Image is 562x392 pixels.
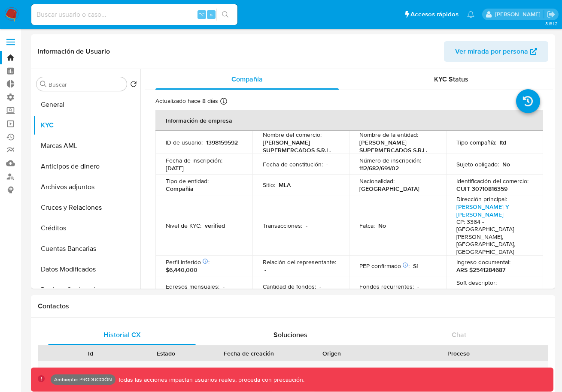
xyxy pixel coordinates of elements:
div: Id [59,349,122,358]
p: Número de inscripción : [359,157,421,164]
p: Compañia [166,185,194,193]
p: Dirección principal : [456,195,507,203]
span: KYC Status [434,74,468,84]
span: Historial CX [103,330,141,340]
p: Sitio : [263,181,275,189]
span: Soluciones [273,330,307,340]
button: KYC [33,115,140,136]
button: Cruces y Relaciones [33,197,140,218]
div: Fecha de creación [209,349,288,358]
p: Tipo compañía : [456,139,496,146]
p: Tipo de entidad : [166,177,209,185]
button: Datos Modificados [33,259,140,280]
div: Origen [300,349,363,358]
p: Identificación del comercio : [456,177,529,185]
button: Archivos adjuntos [33,177,140,197]
p: - [417,283,419,290]
p: 1398159592 [206,139,238,146]
p: - [264,266,266,274]
p: - [306,222,307,229]
p: CUIT 30710816359 [456,185,507,193]
p: verified [205,222,225,229]
p: [DATE] [166,164,184,172]
th: Información de empresa [155,110,543,131]
a: Salir [547,10,556,19]
p: mauro.ibarra@mercadolibre.com [495,10,544,18]
p: Nombre del comercio : [263,131,322,139]
p: Transacciones : [263,222,302,229]
button: Cuentas Bancarias [33,238,140,259]
button: General [33,94,140,115]
button: Anticipos de dinero [33,156,140,177]
p: Ambiente: PRODUCCIÓN [54,378,112,381]
button: Devices Geolocation [33,280,140,300]
p: Nacionalidad : [359,177,395,185]
span: ⌥ [198,10,205,18]
button: search-icon [216,9,234,21]
div: Estado [134,349,197,358]
p: ARS $2541284687 [456,266,505,274]
button: Volver al orden por defecto [130,81,137,90]
p: Fondos recurrentes : [359,283,414,290]
div: Proceso [375,349,542,358]
span: $6,440,000 [166,265,197,274]
h1: Contactos [38,302,548,311]
p: Relación del representante : [263,258,336,266]
p: Egresos mensuales : [166,283,219,290]
p: Soft descriptor : [456,279,497,286]
p: [GEOGRAPHIC_DATA] [359,185,419,193]
p: PEP confirmado : [359,262,410,270]
p: ID de usuario : [166,139,203,146]
p: Nivel de KYC : [166,222,201,229]
span: Chat [452,330,466,340]
h1: Información de Usuario [38,47,110,56]
input: Buscar usuario o caso... [31,9,237,20]
p: Fecha de constitución : [263,160,323,168]
p: - [223,283,225,290]
p: Cantidad de fondos : [263,283,316,290]
p: - [319,283,321,290]
a: Notificaciones [467,11,474,18]
p: Fatca : [359,222,375,229]
input: Buscar [49,81,123,88]
span: Accesos rápidos [410,10,459,19]
p: [PERSON_NAME] SUPERMERCADOS S.R.L. [263,139,336,154]
p: SUPCEFERINSRL [456,286,503,294]
button: Ver mirada por persona [444,41,548,62]
span: s [210,10,213,18]
p: MLA [279,181,291,189]
button: Buscar [40,81,47,87]
p: No [502,160,510,168]
button: Créditos [33,218,140,238]
p: 112/682/691/02 [359,164,399,172]
span: Compañía [231,74,263,84]
p: Sujeto obligado : [456,160,499,168]
span: Ver mirada por persona [455,41,528,62]
p: - [326,160,328,168]
p: ltd [500,139,506,146]
p: Fecha de inscripción : [166,157,222,164]
p: Actualizado hace 8 días [155,97,218,105]
p: Ingreso documental : [456,258,510,266]
p: No [378,222,386,229]
p: Sí [413,262,418,270]
p: [PERSON_NAME] SUPERMERCADOS S.R.L. [359,139,432,154]
button: Marcas AML [33,136,140,156]
p: Perfil Inferido : [166,258,210,266]
h4: CP: 3364 - [GEOGRAPHIC_DATA][PERSON_NAME], [GEOGRAPHIC_DATA], [GEOGRAPHIC_DATA] [456,218,529,256]
a: [PERSON_NAME] Y [PERSON_NAME] [456,202,509,219]
p: Nombre de la entidad : [359,131,418,139]
p: Todas las acciones impactan usuarios reales, proceda con precaución. [115,376,304,384]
